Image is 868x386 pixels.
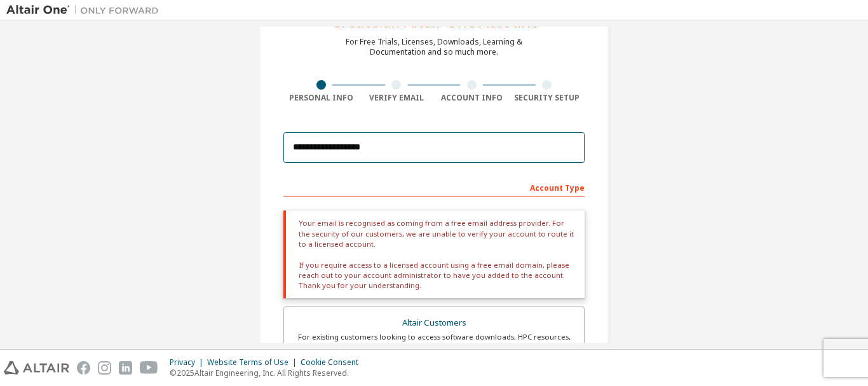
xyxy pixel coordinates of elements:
[77,361,90,375] img: facebook.svg
[140,361,158,375] img: youtube.svg
[4,361,69,375] img: altair_logo.svg
[332,14,537,29] div: Create an Altair One Account
[170,368,366,378] p: © 2025 Altair Engineering, Inc. All Rights Reserved.
[434,93,510,103] div: Account Info
[6,4,165,17] img: Altair One
[207,357,301,368] div: Website Terms of Use
[283,210,585,298] div: Your email is recognised as coming from a free email address provider. For the security of our cu...
[346,37,522,57] div: For Free Trials, Licenses, Downloads, Learning & Documentation and so much more.
[510,93,585,103] div: Security Setup
[98,361,111,375] img: instagram.svg
[292,314,576,332] div: Altair Customers
[283,177,585,197] div: Account Type
[283,93,359,103] div: Personal Info
[292,332,576,352] div: For existing customers looking to access software downloads, HPC resources, community, trainings ...
[301,357,366,368] div: Cookie Consent
[119,361,132,375] img: linkedin.svg
[170,357,207,368] div: Privacy
[359,93,435,103] div: Verify Email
